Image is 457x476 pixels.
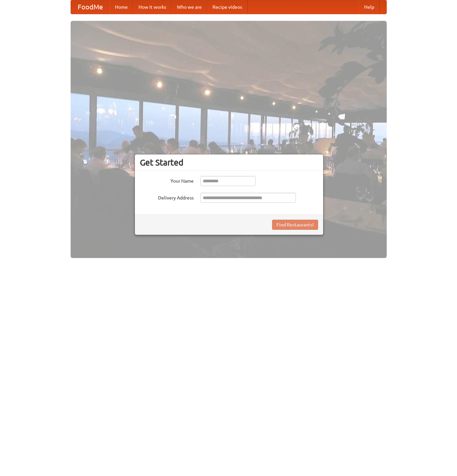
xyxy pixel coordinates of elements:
[71,0,110,14] a: FoodMe
[110,0,133,14] a: Home
[140,176,194,184] label: Your Name
[272,220,318,230] button: Find Restaurants!
[359,0,380,14] a: Help
[207,0,247,14] a: Recipe videos
[172,0,207,14] a: Who we are
[140,193,194,201] label: Delivery Address
[133,0,172,14] a: How it works
[140,157,318,168] h3: Get Started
